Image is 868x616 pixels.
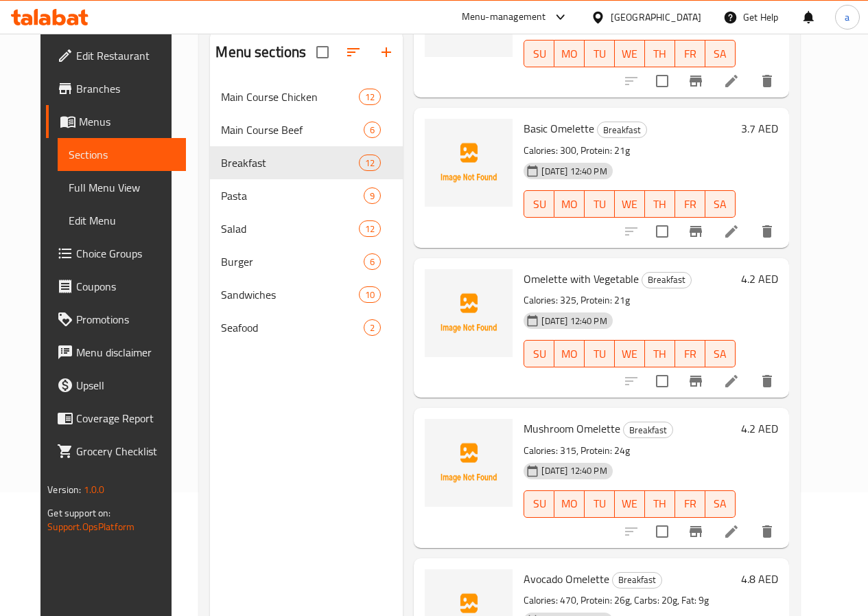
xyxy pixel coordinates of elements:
[221,286,359,303] span: Sandwiches
[597,122,647,138] div: Breakfast
[462,9,546,25] div: Menu-management
[46,39,185,72] a: Edit Restaurant
[524,569,609,589] span: Avocado Omelette
[524,269,639,289] span: Omelette with Vegetable
[210,245,403,278] div: Burger6
[560,494,579,514] span: MO
[648,217,677,246] span: Select to update
[524,190,554,218] button: SU
[359,89,381,105] div: items
[79,113,174,130] span: Menus
[221,89,359,105] div: Main Course Chicken
[751,215,784,248] button: delete
[76,278,174,295] span: Coupons
[681,194,700,214] span: FR
[741,119,778,138] h6: 3.7 AED
[585,190,615,218] button: TU
[711,494,730,514] span: SA
[615,490,645,518] button: WE
[360,91,380,104] span: 12
[69,179,174,196] span: Full Menu View
[741,419,778,438] h6: 4.2 AED
[705,490,736,518] button: SA
[46,270,185,303] a: Coupons
[620,494,640,514] span: WE
[210,80,403,113] div: Main Course Chicken12
[675,190,705,218] button: FR
[221,122,364,138] span: Main Course Beef
[650,44,670,64] span: TH
[364,319,381,336] div: items
[46,72,185,105] a: Branches
[590,494,609,514] span: TU
[210,311,403,344] div: Seafood2
[624,422,672,438] span: Breakfast
[221,319,364,336] span: Seafood
[675,490,705,518] button: FR
[675,340,705,367] button: FR
[612,572,662,589] div: Breakfast
[723,373,740,389] a: Edit menu item
[76,311,174,328] span: Promotions
[536,464,612,477] span: [DATE] 12:40 PM
[425,269,513,357] img: Omelette with Vegetable
[46,303,185,336] a: Promotions
[648,517,677,546] span: Select to update
[46,336,185,369] a: Menu disclaimer
[530,494,549,514] span: SU
[530,344,549,364] span: SU
[46,402,185,435] a: Coverage Report
[524,142,735,159] p: Calories: 300, Protein: 21g
[76,410,174,426] span: Coverage Report
[645,490,675,518] button: TH
[705,40,736,67] button: SA
[364,190,380,203] span: 9
[620,44,640,64] span: WE
[741,269,778,288] h6: 4.2 AED
[611,10,701,25] div: [GEOGRAPHIC_DATA]
[560,344,579,364] span: MO
[76,47,174,64] span: Edit Restaurant
[221,253,364,270] span: Burger
[58,204,185,237] a: Edit Menu
[364,321,380,334] span: 2
[46,237,185,270] a: Choice Groups
[585,340,615,367] button: TU
[360,157,380,170] span: 12
[648,67,677,95] span: Select to update
[645,40,675,67] button: TH
[308,38,337,67] span: Select all sections
[524,418,620,439] span: Mushroom Omelette
[210,179,403,212] div: Pasta9
[221,155,359,171] span: Breakfast
[47,504,110,522] span: Get support on:
[221,220,359,237] div: Salad
[69,146,174,163] span: Sections
[590,194,609,214] span: TU
[364,187,381,204] div: items
[524,292,735,309] p: Calories: 325, Protein: 21g
[648,367,677,396] span: Select to update
[598,122,646,138] span: Breakfast
[46,435,185,468] a: Grocery Checklist
[58,138,185,171] a: Sections
[210,146,403,179] div: Breakfast12
[210,278,403,311] div: Sandwiches10
[751,515,784,548] button: delete
[360,288,380,301] span: 10
[623,422,673,438] div: Breakfast
[69,212,174,229] span: Edit Menu
[590,44,609,64] span: TU
[585,40,615,67] button: TU
[711,44,730,64] span: SA
[84,481,105,499] span: 1.0.0
[76,344,174,361] span: Menu disclaimer
[210,75,403,350] nav: Menu sections
[723,223,740,240] a: Edit menu item
[723,73,740,89] a: Edit menu item
[679,65,712,98] button: Branch-specific-item
[679,215,712,248] button: Branch-specific-item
